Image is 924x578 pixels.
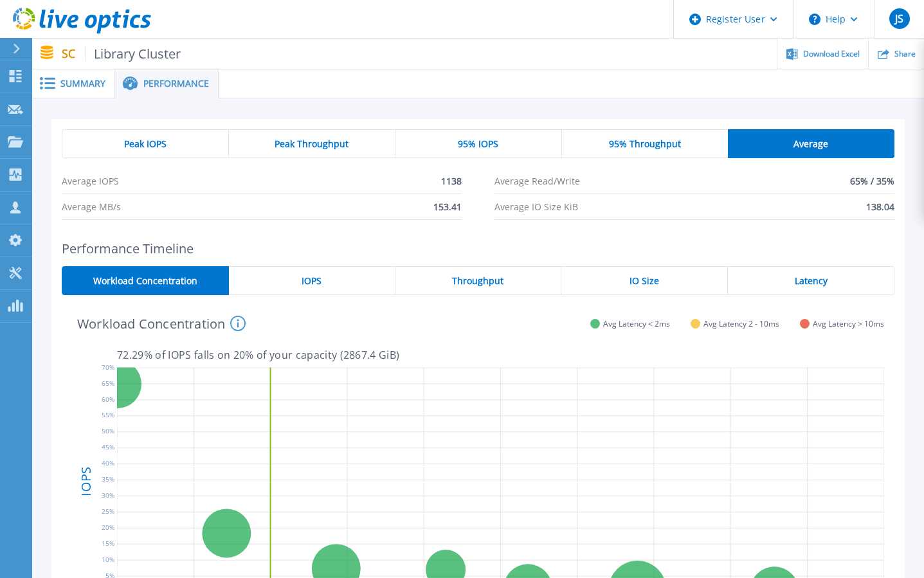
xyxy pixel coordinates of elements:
text: 70% [102,362,114,371]
h4: IOPS [80,433,93,530]
span: Latency [795,276,828,286]
span: 1138 [441,168,462,194]
h2: Performance Timeline [62,241,894,256]
span: Average IOPS [62,168,119,194]
span: Performance [143,79,209,88]
span: Summary [60,79,105,88]
span: Average [793,139,828,149]
span: Average IO Size KiB [494,194,578,219]
text: 60% [102,394,114,403]
text: 65% [102,378,114,387]
span: IOPS [302,276,322,286]
span: Library Cluster [86,46,181,61]
h4: Workload Concentration [77,316,246,331]
span: Peak IOPS [124,139,167,149]
span: Average Read/Write [494,168,580,194]
span: Share [894,50,916,58]
p: SC [62,46,181,61]
p: 72.29 % of IOPS falls on 20 % of your capacity ( 2867.4 GiB ) [117,349,884,361]
span: Avg Latency 2 - 10ms [703,319,779,329]
span: Download Excel [803,50,860,58]
span: Avg Latency > 10ms [813,319,884,329]
text: 20% [102,523,114,532]
span: Average MB/s [62,194,121,219]
span: JS [895,14,903,24]
text: 50% [102,426,114,435]
span: 95% IOPS [458,139,498,149]
span: 65% / 35% [850,168,894,194]
span: 153.41 [433,194,462,219]
span: 95% Throughput [609,139,681,149]
span: 138.04 [866,194,894,219]
text: 55% [102,410,114,419]
span: Peak Throughput [275,139,349,149]
span: Avg Latency < 2ms [603,319,670,329]
span: Throughput [452,276,503,286]
text: 10% [102,554,114,563]
span: Workload Concentration [93,276,197,286]
text: 15% [102,538,114,547]
span: IO Size [630,276,659,286]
